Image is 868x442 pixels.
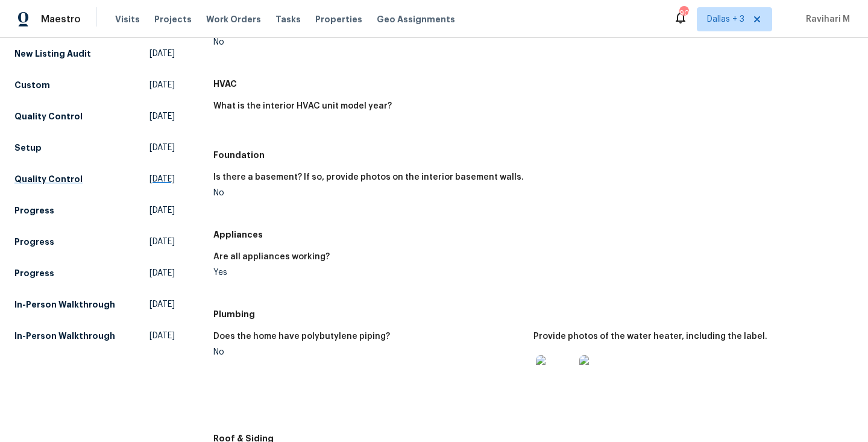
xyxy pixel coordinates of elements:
[533,332,767,341] h5: Provide photos of the water heater, including the label.
[41,13,81,25] span: Maestro
[14,79,50,91] h5: Custom
[801,13,850,25] span: Ravihari M
[213,229,854,241] h5: Appliances
[213,308,854,320] h5: Plumbing
[149,173,175,185] span: [DATE]
[14,48,91,60] h5: New Listing Audit
[14,325,175,347] a: In-Person Walkthrough[DATE]
[14,231,175,253] a: Progress[DATE]
[14,142,42,154] h5: Setup
[154,13,192,25] span: Projects
[149,48,175,60] span: [DATE]
[213,332,390,341] h5: Does the home have polybutylene piping?
[275,15,301,24] span: Tasks
[14,74,175,96] a: Custom[DATE]
[213,348,524,356] div: No
[149,110,175,122] span: [DATE]
[149,204,175,216] span: [DATE]
[115,13,140,25] span: Visits
[213,173,524,182] h5: Is there a basement? If so, provide photos on the interior basement walls.
[14,200,175,221] a: Progress[DATE]
[14,294,175,315] a: In-Person Walkthrough[DATE]
[14,262,175,284] a: Progress[DATE]
[14,106,175,127] a: Quality Control[DATE]
[149,79,175,91] span: [DATE]
[213,268,524,277] div: Yes
[206,13,261,25] span: Work Orders
[213,189,524,197] div: No
[149,267,175,279] span: [DATE]
[213,78,854,90] h5: HVAC
[14,168,175,190] a: Quality Control[DATE]
[149,142,175,154] span: [DATE]
[14,330,115,342] h5: In-Person Walkthrough
[14,43,175,65] a: New Listing Audit[DATE]
[315,13,362,25] span: Properties
[14,137,175,159] a: Setup[DATE]
[149,298,175,311] span: [DATE]
[213,38,524,46] div: No
[14,204,54,216] h5: Progress
[707,13,744,25] span: Dallas + 3
[679,7,688,19] div: 90
[213,149,854,161] h5: Foundation
[14,173,83,185] h5: Quality Control
[14,236,54,248] h5: Progress
[149,236,175,248] span: [DATE]
[213,253,330,261] h5: Are all appliances working?
[213,102,392,110] h5: What is the interior HVAC unit model year?
[377,13,455,25] span: Geo Assignments
[149,330,175,342] span: [DATE]
[14,110,83,122] h5: Quality Control
[14,298,115,311] h5: In-Person Walkthrough
[14,267,54,279] h5: Progress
